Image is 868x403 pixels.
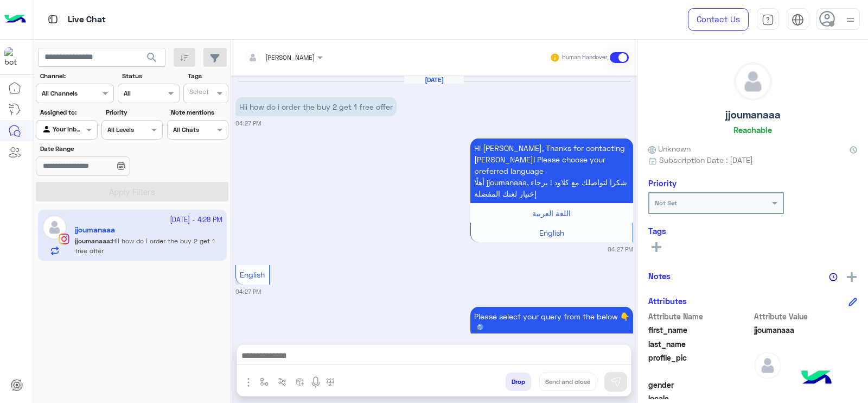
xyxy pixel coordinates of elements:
[610,376,621,387] img: send message
[139,48,165,71] button: search
[188,71,227,81] label: Tags
[539,228,564,237] span: English
[648,226,857,236] h6: Tags
[235,119,261,128] small: 04:27 PM
[754,324,858,336] span: jjoumanaaa
[309,376,322,389] img: send voice note
[757,8,778,31] a: tab
[648,338,752,350] span: last_name
[265,53,315,61] span: [PERSON_NAME]
[278,377,286,386] img: Trigger scenario
[847,272,857,282] img: add
[754,352,781,379] img: defaultAdmin.png
[4,47,24,67] img: 317874714732967
[291,373,309,391] button: create order
[40,71,113,81] label: Channel:
[608,245,633,254] small: 04:27 PM
[733,125,772,135] h6: Reachable
[242,376,255,389] img: send attachment
[171,108,227,117] label: Note mentions
[68,12,106,27] p: Live Chat
[188,87,209,99] div: Select
[688,8,749,31] a: Contact Us
[539,373,596,391] button: Send and close
[829,273,838,281] img: notes
[754,311,858,322] span: Attribute Value
[106,108,162,117] label: Priority
[4,8,26,31] img: Logo
[562,53,608,62] small: Human Handover
[648,311,752,322] span: Attribute Name
[648,379,752,391] span: gender
[122,71,178,81] label: Status
[240,270,265,279] span: English
[470,138,633,203] p: 28/9/2025, 4:27 PM
[40,108,96,117] label: Assigned to:
[648,271,671,281] h6: Notes
[648,352,752,377] span: profile_pic
[735,63,771,100] img: defaultAdmin.png
[648,143,691,154] span: Unknown
[792,14,804,26] img: tab
[754,379,858,391] span: null
[260,377,269,386] img: select flow
[762,14,774,26] img: tab
[40,144,162,154] label: Date Range
[235,287,261,296] small: 04:27 PM
[326,378,335,387] img: make a call
[725,109,781,121] h5: jjoumanaaa
[235,97,397,116] p: 28/9/2025, 4:27 PM
[659,154,753,166] span: Subscription Date : [DATE]
[532,209,571,218] span: اللغة العربية
[256,373,273,391] button: select flow
[655,199,677,207] b: Not Set
[296,377,304,386] img: create order
[273,373,291,391] button: Trigger scenario
[844,13,857,27] img: profile
[506,373,531,391] button: Drop
[470,307,633,337] p: 28/9/2025, 4:27 PM
[46,12,60,26] img: tab
[648,324,752,336] span: first_name
[648,178,676,188] h6: Priority
[797,360,835,398] img: hulul-logo.png
[36,182,228,201] button: Apply Filters
[404,76,464,84] h6: [DATE]
[648,296,687,306] h6: Attributes
[145,51,158,64] span: search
